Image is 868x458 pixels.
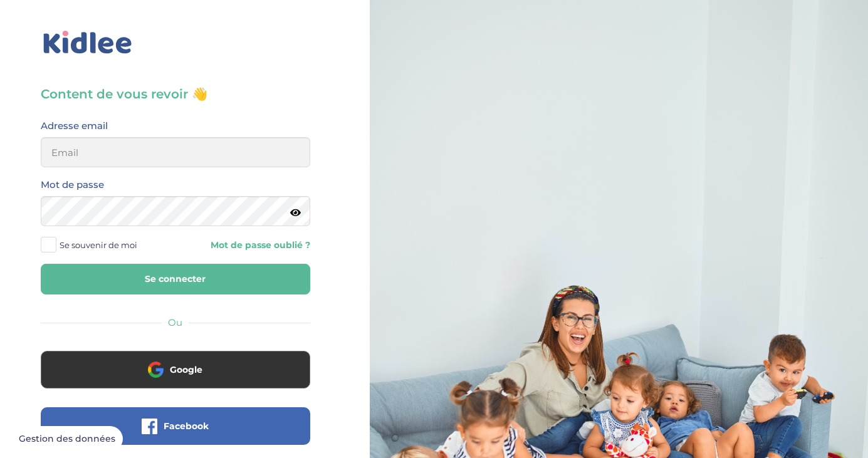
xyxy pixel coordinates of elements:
span: Ou [168,316,182,328]
span: Gestion des données [19,434,115,445]
a: Mot de passe oublié ? [185,239,310,251]
a: Google [41,372,310,384]
button: Gestion des données [11,426,123,452]
button: Google [41,351,310,388]
label: Adresse email [41,118,108,134]
span: Facebook [164,420,209,432]
span: Se souvenir de moi [60,237,137,253]
input: Email [41,137,310,167]
h3: Content de vous revoir 👋 [41,85,310,103]
button: Facebook [41,407,310,445]
span: Google [170,363,202,376]
img: logo_kidlee_bleu [41,28,135,57]
a: Facebook [41,429,310,440]
button: Se connecter [41,264,310,294]
img: google.png [148,362,164,377]
label: Mot de passe [41,177,104,193]
img: facebook.png [142,419,157,434]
